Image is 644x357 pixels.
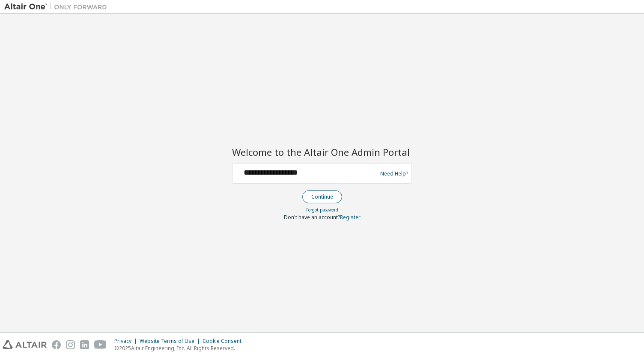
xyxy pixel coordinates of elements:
[232,146,412,158] h2: Welcome to the Altair One Admin Portal
[114,345,247,352] p: © 2025 Altair Engineering, Inc. All Rights Reserved.
[140,338,203,345] div: Website Terms of Use
[94,340,107,349] img: youtube.svg
[380,173,408,174] a: Need Help?
[306,207,338,213] a: Forgot password
[203,338,247,345] div: Cookie Consent
[284,214,340,221] span: Don't have an account?
[340,214,361,221] a: Register
[302,190,342,203] button: Continue
[114,338,140,345] div: Privacy
[52,340,61,349] img: facebook.svg
[4,3,111,11] img: Altair One
[66,340,75,349] img: instagram.svg
[3,340,47,349] img: altair_logo.svg
[80,340,89,349] img: linkedin.svg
